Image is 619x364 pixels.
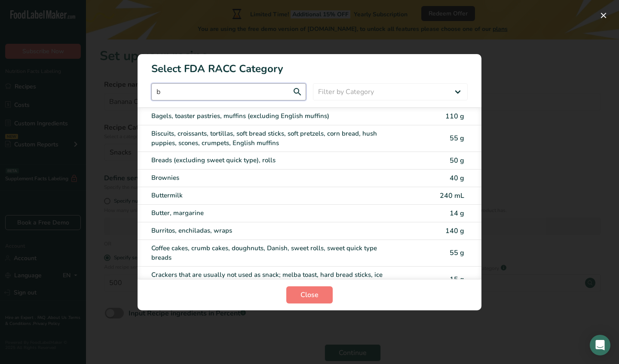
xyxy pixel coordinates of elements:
span: 240 mL [440,191,464,200]
div: Buttermilk [151,191,395,200]
div: Brownies [151,173,395,183]
div: Crackers that are usually not used as snack; melba toast, hard bread sticks, ice cream cones [151,270,395,289]
input: Type here to start searching.. [151,83,306,100]
div: Coffee cakes, crumb cakes, doughnuts, Danish, sweet rolls, sweet quick type breads [151,243,395,263]
div: Breads (excluding sweet quick type), rolls [151,155,395,165]
div: Open Intercom Messenger [590,335,610,355]
h1: Select FDA RACC Category [138,54,481,76]
span: 14 g [450,209,464,218]
span: 55 g [450,248,464,258]
div: Butter, margarine [151,208,395,218]
div: Biscuits, croissants, tortillas, soft bread sticks, soft pretzels, corn bread, hush puppies, scon... [151,129,395,148]
span: 15 g [450,275,464,284]
div: Bagels, toaster pastries, muffins (excluding English muffins) [151,111,395,121]
span: 110 g [445,112,464,121]
span: 40 g [450,173,464,183]
span: 140 g [445,226,464,236]
button: Close [286,286,333,303]
div: Burritos, enchiladas, wraps [151,226,395,236]
span: 50 g [450,156,464,165]
span: Close [300,290,319,300]
span: 55 g [450,133,464,143]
